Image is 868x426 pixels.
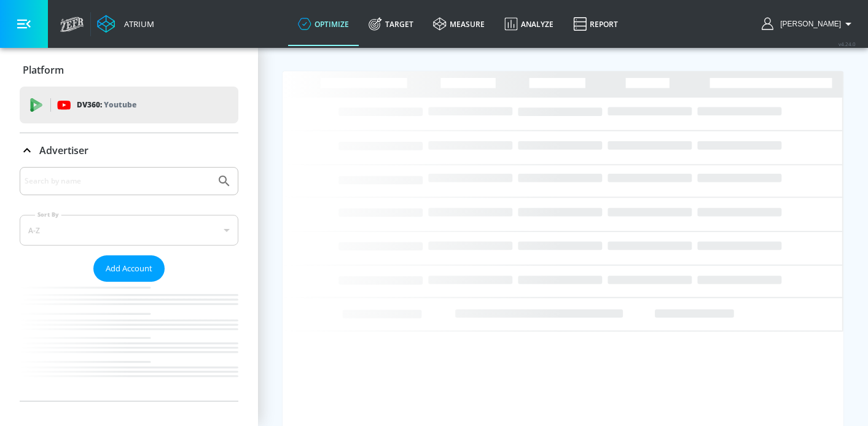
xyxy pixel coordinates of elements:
[839,41,856,47] span: v 4.24.0
[77,98,136,112] p: DV360:
[23,63,64,77] p: Platform
[104,98,136,111] p: Youtube
[20,87,238,123] div: DV360: Youtube
[495,2,563,46] a: Analyze
[775,20,841,28] span: login as: jen.breen@zefr.com
[119,18,154,29] div: Atrium
[35,211,61,219] label: Sort By
[39,144,88,157] p: Advertiser
[762,17,856,31] button: [PERSON_NAME]
[20,282,238,401] nav: list of Advertiser
[20,133,238,168] div: Advertiser
[106,261,152,276] span: Add Account
[288,2,359,46] a: optimize
[359,2,423,46] a: Target
[25,173,211,189] input: Search by name
[20,53,238,87] div: Platform
[97,15,154,33] a: Atrium
[93,255,165,282] button: Add Account
[423,2,495,46] a: measure
[20,167,238,401] div: Advertiser
[563,2,628,46] a: Report
[20,215,238,246] div: A-Z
